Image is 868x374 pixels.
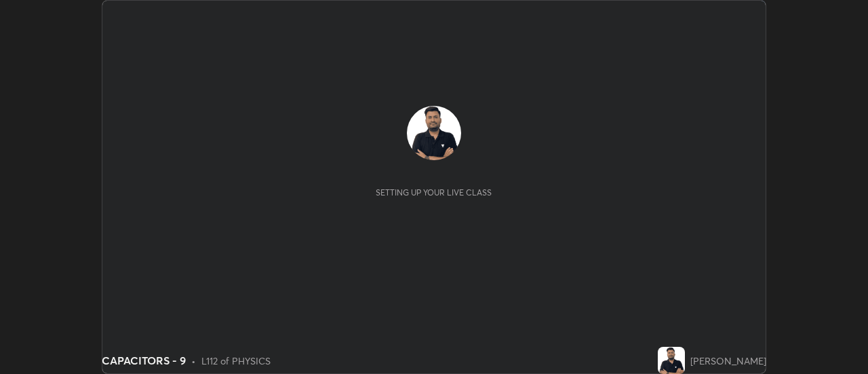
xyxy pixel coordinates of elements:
[690,354,766,368] div: [PERSON_NAME]
[376,187,492,198] div: Setting up your live class
[102,352,186,369] div: CAPACITORS - 9
[191,354,196,368] div: •
[407,106,461,160] img: 8782f5c7b807477aad494b3bf83ebe7f.png
[201,354,271,368] div: L112 of PHYSICS
[658,347,685,374] img: 8782f5c7b807477aad494b3bf83ebe7f.png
